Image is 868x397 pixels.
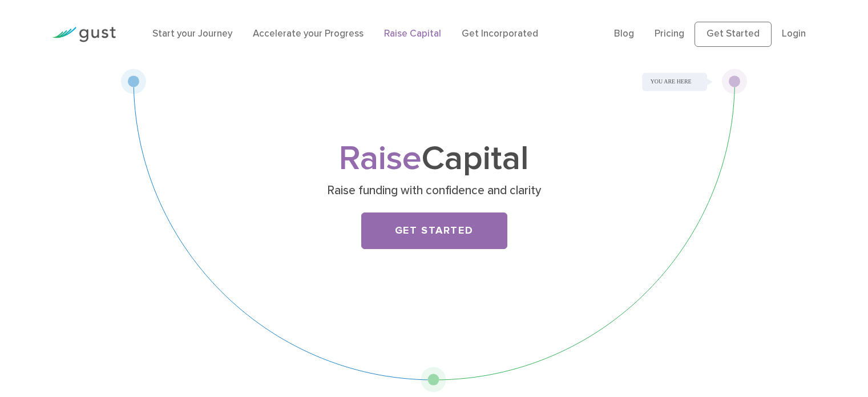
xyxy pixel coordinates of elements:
a: Pricing [655,28,684,39]
a: Get Started [695,22,772,47]
a: Blog [614,28,634,39]
a: Start your Journey [152,28,232,39]
a: Login [782,28,806,39]
p: Raise funding with confidence and clarity [213,183,655,199]
a: Get Incorporated [462,28,538,39]
h1: Capital [209,143,660,175]
img: Gust Logo [52,27,116,42]
a: Get Started [361,212,507,249]
a: Accelerate your Progress [253,28,364,39]
a: Raise Capital [384,28,441,39]
span: Raise [339,138,422,179]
